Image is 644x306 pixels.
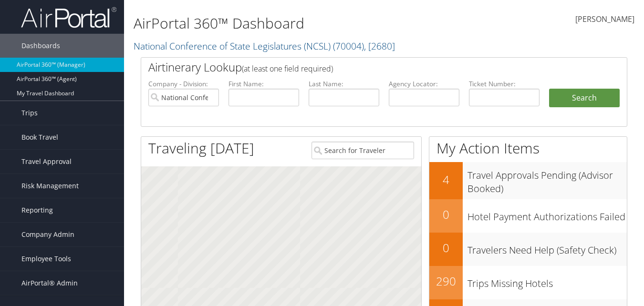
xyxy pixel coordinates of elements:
span: Trips [21,101,38,125]
h1: My Action Items [429,138,627,158]
span: ( 70004 ) [333,40,364,52]
h3: Trips Missing Hotels [467,272,627,290]
span: Risk Management [21,174,79,198]
a: 290Trips Missing Hotels [429,266,627,299]
span: [PERSON_NAME] [575,14,634,24]
span: , [ 2680 ] [364,40,395,52]
a: [PERSON_NAME] [575,5,634,34]
span: Dashboards [21,34,60,58]
input: Search for Traveler [312,142,414,159]
h3: Travel Approvals Pending (Advisor Booked) [467,164,627,195]
h3: Hotel Payment Authorizations Failed [467,205,627,224]
img: airportal-logo.png [21,6,116,29]
h3: Travelers Need Help (Safety Check) [467,239,627,257]
label: Last Name: [309,79,379,89]
span: (at least one field required) [242,63,333,74]
span: AirPortal® Admin [21,271,78,295]
a: National Conference of State Legislatures (NCSL) [134,40,395,52]
span: Company Admin [21,223,74,246]
h2: 0 [429,206,463,223]
h1: Traveling [DATE] [148,138,254,158]
span: Employee Tools [21,247,71,271]
h2: 0 [429,240,463,256]
label: Agency Locator: [389,79,459,89]
h2: Airtinerary Lookup [148,59,579,75]
a: 0Travelers Need Help (Safety Check) [429,233,627,266]
h1: AirPortal 360™ Dashboard [134,13,467,33]
label: First Name: [229,79,299,89]
label: Company - Division: [148,79,219,89]
a: 4Travel Approvals Pending (Advisor Booked) [429,162,627,199]
h2: 290 [429,273,463,289]
span: Travel Approval [21,150,72,173]
h2: 4 [429,172,463,188]
label: Ticket Number: [469,79,540,89]
button: Search [549,89,620,108]
span: Reporting [21,198,53,222]
a: 0Hotel Payment Authorizations Failed [429,199,627,233]
span: Book Travel [21,125,58,149]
